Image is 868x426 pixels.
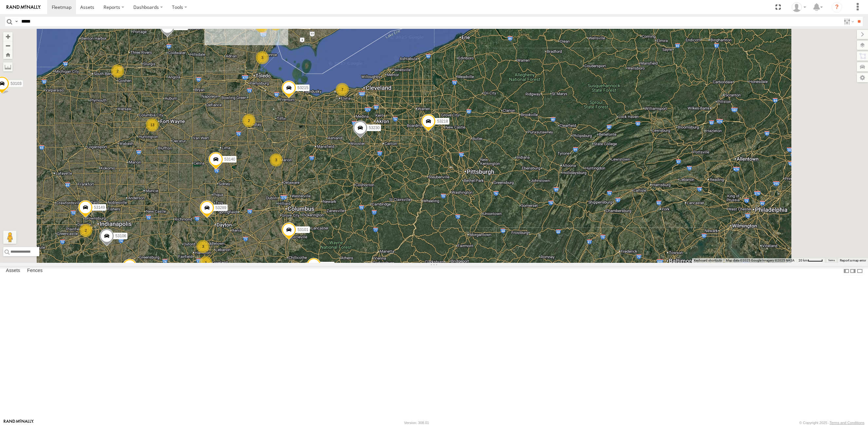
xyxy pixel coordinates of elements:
img: rand-logo.svg [7,5,41,10]
div: 3 [256,51,269,64]
div: Version: 308.01 [404,421,429,425]
label: Fences [24,266,46,276]
span: 53289 [216,205,226,210]
label: Dock Summary Table to the Left [843,266,850,276]
div: 2 [242,114,255,127]
div: 2 [111,65,124,78]
label: Search Query [14,17,19,26]
label: Assets [3,266,23,276]
span: 20 km [799,259,808,262]
span: 53230 [369,126,380,130]
div: Miky Transport [789,2,808,12]
div: © Copyright 2025 - [799,421,864,425]
button: Zoom Home [3,50,12,59]
span: 53215 [297,86,308,90]
div: 3 [199,256,212,269]
a: Visit our Website [4,419,34,426]
span: 53106 [115,234,126,238]
label: Search Filter Options [841,17,855,26]
span: 53149 [94,205,105,210]
button: Zoom in [3,32,12,41]
i: ? [832,2,842,12]
span: 53140 [224,157,235,162]
span: Map data ©2025 Google Imagery ©2025 NASA [726,259,795,262]
button: Keyboard shortcuts [694,258,722,263]
button: Map Scale: 20 km per 42 pixels [797,258,825,263]
button: Zoom out [3,41,12,50]
div: 7 [336,83,349,96]
button: Drag Pegman onto the map to open Street View [3,231,16,244]
a: Terms (opens in new tab) [828,259,835,262]
a: Report a map error [840,259,866,262]
div: 13 [146,118,159,131]
a: Terms and Conditions [830,421,864,425]
label: Dock Summary Table to the Right [850,266,856,276]
span: 53101 [297,228,308,232]
div: 2 [79,224,92,237]
span: 53218 [437,119,448,124]
label: Map Settings [857,73,868,82]
span: 53103 [10,81,21,86]
label: Hide Summary Table [857,266,863,276]
div: 3 [197,240,210,253]
label: Measure [3,62,12,71]
div: 3 [270,153,283,166]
